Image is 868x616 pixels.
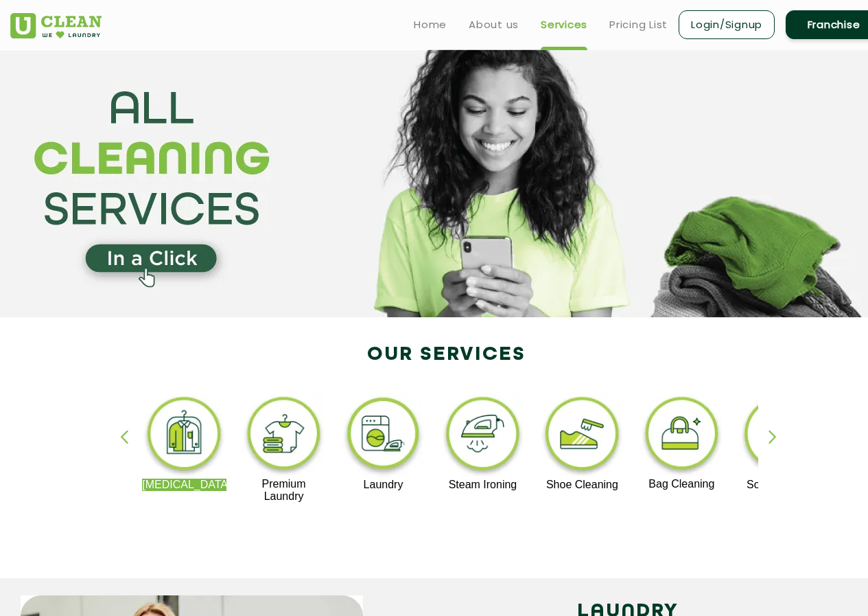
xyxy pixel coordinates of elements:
img: dry_cleaning_11zon.webp [142,393,226,479]
img: steam_ironing_11zon.webp [441,393,525,479]
p: Shoe Cleaning [540,479,624,491]
a: Pricing List [609,16,668,33]
p: Bag Cleaning [640,478,724,490]
p: Premium Laundry [242,478,326,503]
img: UClean Laundry and Dry Cleaning [10,13,102,38]
p: Laundry [341,479,425,491]
a: Home [414,16,447,33]
img: premium_laundry_cleaning_11zon.webp [242,393,326,478]
a: About us [469,16,519,33]
p: Sofa Cleaning [739,479,823,491]
img: bag_cleaning_11zon.webp [640,393,724,478]
p: [MEDICAL_DATA] [142,479,226,491]
a: Services [541,16,587,33]
img: laundry_cleaning_11zon.webp [341,393,425,479]
img: sofa_cleaning_11zon.webp [739,393,823,479]
img: shoe_cleaning_11zon.webp [540,393,624,479]
a: Login/Signup [679,10,775,39]
p: Steam Ironing [441,479,525,491]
